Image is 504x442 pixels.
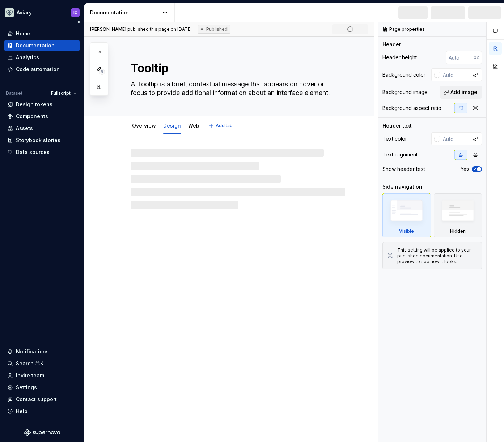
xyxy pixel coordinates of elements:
div: Web [185,118,202,133]
a: Home [4,28,80,39]
div: IC [73,10,77,16]
button: Contact support [4,394,80,405]
div: Header text [382,122,412,129]
div: Header height [382,54,417,61]
div: Side navigation [382,183,422,190]
div: Show header text [382,166,425,173]
div: Documentation [16,42,55,49]
div: Design [160,118,184,133]
a: Web [188,123,199,129]
div: Overview [129,118,159,133]
span: 9 [99,69,105,75]
a: Documentation [4,40,80,51]
div: Data sources [16,149,50,156]
div: Aviary [17,9,32,16]
a: Storybook stories [4,134,80,146]
div: Storybook stories [16,137,60,144]
span: Add tab [216,123,233,129]
div: Notifications [16,348,49,355]
div: Assets [16,125,33,132]
div: Contact support [16,396,57,403]
div: Visible [399,228,414,234]
a: Assets [4,123,80,134]
div: Text color [382,135,407,142]
span: Fullscript [51,90,71,96]
div: Code automation [16,66,60,73]
div: Hidden [450,228,466,234]
div: Background image [382,89,428,96]
textarea: Tooltip [129,60,344,77]
button: Collapse sidebar [74,17,84,27]
div: Visible [382,193,431,237]
div: Home [16,30,30,37]
div: Components [16,113,48,120]
input: Auto [446,51,474,64]
input: Auto [440,132,469,145]
a: Code automation [4,64,80,75]
p: px [474,55,479,60]
a: Components [4,111,80,122]
div: Hidden [434,193,482,237]
span: published this page on [DATE] [90,26,192,32]
div: Header [382,41,401,48]
div: Help [16,408,27,415]
a: Settings [4,382,80,393]
a: Design tokens [4,99,80,110]
div: Background aspect ratio [382,104,441,112]
div: Dataset [6,90,22,96]
div: Published [198,25,230,34]
input: Auto [440,68,469,81]
div: Analytics [16,54,39,61]
div: Documentation [90,9,158,16]
a: Data sources [4,146,80,158]
div: This setting will be applied to your published documentation. Use preview to see how it looks. [397,247,477,265]
svg: Supernova Logo [24,429,60,436]
button: Fullscript [48,88,80,98]
span: Add image [450,89,477,96]
button: Search ⌘K [4,358,80,369]
button: Add tab [207,121,236,131]
a: Design [163,123,181,129]
button: Add image [440,86,482,99]
div: Settings [16,384,37,391]
button: Help [4,405,80,417]
a: Overview [132,123,156,129]
div: Invite team [16,372,44,379]
textarea: A Tooltip is a brief, contextual message that appears on hover or focus to provide additional inf... [129,78,344,99]
div: Design tokens [16,101,52,108]
span: [PERSON_NAME] [90,26,126,32]
label: Yes [461,166,469,172]
div: Search ⌘K [16,360,43,367]
button: AviaryIC [1,5,82,20]
a: Invite team [4,370,80,381]
div: Text alignment [382,151,418,158]
img: 256e2c79-9abd-4d59-8978-03feab5a3943.png [5,8,14,17]
div: Background color [382,71,425,78]
button: Notifications [4,346,80,357]
a: Analytics [4,52,80,63]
